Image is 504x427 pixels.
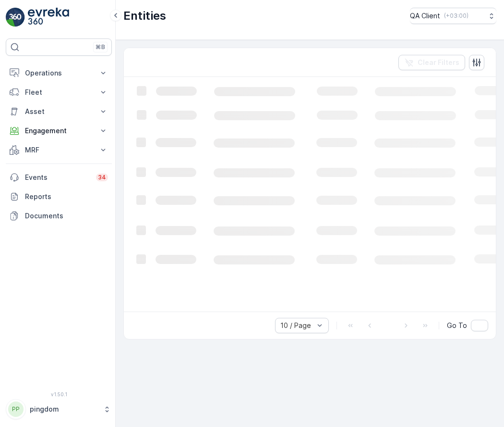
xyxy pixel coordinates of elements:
[6,140,112,160] button: MRF
[6,102,112,121] button: Asset
[25,173,90,182] p: Events
[410,11,440,21] p: QA Client
[30,404,98,414] p: pingdom
[25,68,93,78] p: Operations
[6,391,112,397] span: v 1.50.1
[410,8,496,24] button: QA Client(+03:00)
[6,206,112,226] a: Documents
[6,399,112,419] button: PPpingdom
[25,88,93,97] p: Fleet
[98,174,106,181] p: 34
[444,12,468,20] p: ( +03:00 )
[6,168,112,187] a: Events34
[25,145,93,155] p: MRF
[6,8,25,27] img: logo
[25,192,108,201] p: Reports
[398,55,465,70] button: Clear Filters
[25,107,93,116] p: Asset
[96,43,105,51] p: ⌘B
[25,211,108,221] p: Documents
[25,126,93,136] p: Engagement
[6,83,112,102] button: Fleet
[447,321,467,330] span: Go To
[28,8,69,27] img: logo_light-DOdMpM7g.png
[6,187,112,206] a: Reports
[6,63,112,83] button: Operations
[123,8,166,24] p: Entities
[418,58,459,67] p: Clear Filters
[6,121,112,140] button: Engagement
[8,402,24,417] div: PP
